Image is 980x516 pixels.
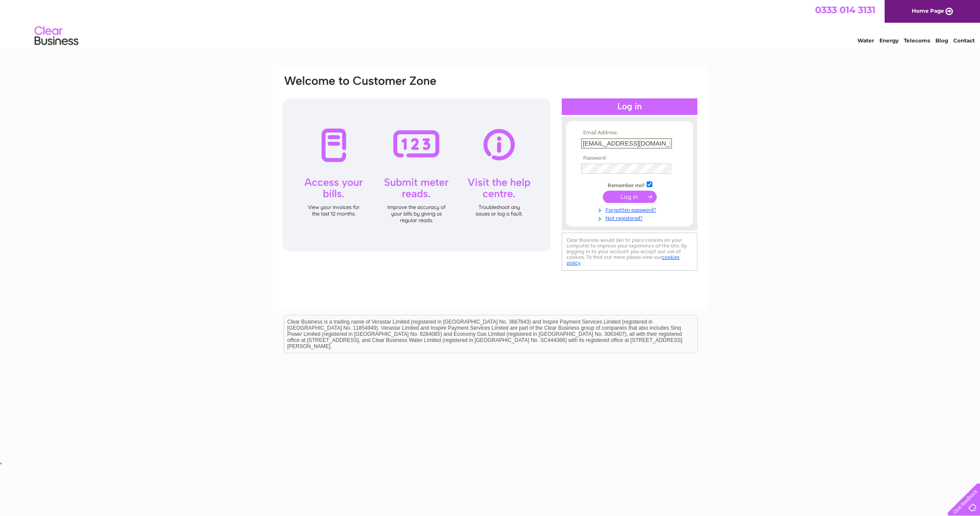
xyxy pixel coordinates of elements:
a: Blog [935,37,948,44]
th: Password: [579,155,680,161]
a: Not registered? [581,213,680,222]
a: Water [857,37,874,44]
input: Submit [603,191,657,203]
img: logo.png [34,23,79,49]
a: Energy [879,37,899,44]
a: 0333 014 3131 [815,4,875,15]
div: Clear Business is a trading name of Verastar Limited (registered in [GEOGRAPHIC_DATA] No. 3667643... [284,5,697,42]
div: Clear Business would like to place cookies on your computer to improve your experience of the sit... [562,233,697,271]
th: Email Address: [579,130,680,136]
a: Forgotten password? [581,205,680,213]
td: Remember me? [579,180,680,189]
a: Contact [953,37,975,44]
a: Telecoms [904,37,930,44]
a: cookies policy [567,254,679,266]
